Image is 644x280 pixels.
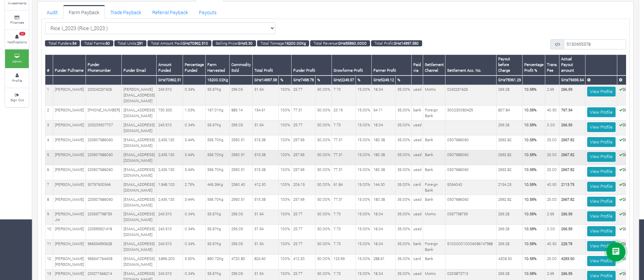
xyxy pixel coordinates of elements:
td: [EMAIL_ADDRESS][DOMAIN_NAME] [122,165,157,180]
td: [EMAIL_ADDRESS][DOMAIN_NAME] [122,150,157,165]
td: Momo [423,210,445,224]
td: [EMAIL_ADDRESS][DOMAIN_NAME] [122,224,157,239]
td: 51.54 [253,210,279,224]
td: 15.00% [356,121,372,135]
td: 2950.51 [230,135,253,150]
td: 0.00 [545,121,559,135]
td: 35.00% [396,210,412,224]
td: Bank [423,195,445,210]
td: 257.69 [292,150,316,165]
td: 0242251626 [445,85,497,106]
td: 2,435.130 [157,135,183,150]
td: 25.77 [292,121,316,135]
b: 767.34 [561,107,572,112]
td: 2.69 [545,210,559,224]
a: View Profile [587,87,616,96]
td: 2950.51 [230,150,253,165]
td: 180.38 [372,195,396,210]
td: 233557798759 [86,210,122,224]
a: Admin [5,49,29,68]
td: 100% [279,195,292,210]
a: View Profile [587,256,616,266]
td: Bank [423,165,445,180]
small: Notifications [7,40,27,44]
td: 15.00% [356,85,372,106]
td: 15.00% [356,210,372,224]
td: [PERSON_NAME] [53,195,86,210]
th: Settlement Acc. No. [445,55,497,75]
td: 77.31 [332,135,356,150]
td: 15.00% [356,150,372,165]
td: 6 [45,165,53,180]
td: ussd [412,150,423,165]
td: 3.44% [183,165,206,180]
td: 50.00% [316,180,332,195]
td: 1,948.100 [157,180,183,195]
td: 40.50 [545,180,559,195]
td: 40.50 [545,106,559,121]
td: 233507686060 [86,165,122,180]
td: [PERSON_NAME] [53,85,86,106]
th: Paid via [412,55,423,75]
td: 55.67Kg [206,224,230,239]
b: 2113.75 [561,182,574,187]
td: 50.00% [316,121,332,135]
b: GHȼ14997.580 [394,41,419,46]
td: 8 [45,195,53,210]
th: % [316,76,332,85]
small: Total Tonnage: [257,40,309,46]
td: 2692.82 [497,150,523,165]
td: [EMAIL_ADDRESS][DOMAIN_NAME] [122,121,157,135]
td: 50.00% [316,195,332,210]
td: 2,435.130 [157,150,183,165]
td: Foreign Bank [423,180,445,195]
td: 100% [279,135,292,150]
a: View Profile [587,122,616,132]
td: 35.00% [396,121,412,135]
td: 2 [45,106,53,121]
td: 885.14 [230,106,253,121]
td: card [412,180,423,195]
td: 35.00% [396,195,412,210]
td: 9 [45,210,53,224]
td: 233507686060 [86,135,122,150]
td: 2154.25 [497,180,523,195]
td: 54.11 [372,106,396,121]
td: 35.00% [396,85,412,106]
td: 0507686060 [445,165,497,180]
small: Finances [10,20,24,25]
td: 2692.82 [497,135,523,150]
td: 15.00% [356,195,372,210]
td: 556.70Kg [206,135,230,150]
td: 269.28 [497,121,523,135]
td: 295.05 [230,224,253,239]
a: View Profile [587,167,616,177]
b: Disbursed [619,87,640,92]
th: Settlement Channel [423,55,445,75]
small: Total Revenue: [310,40,370,46]
td: 51.54 [253,121,279,135]
td: [PERSON_NAME] [53,135,86,150]
td: 50767630546 [86,180,122,195]
b: 2667.82 [561,152,574,157]
td: 23.19 [332,106,356,121]
small: Investments [8,1,26,5]
td: 206.15 [292,180,316,195]
td: 55.67Kg [206,210,230,224]
td: 35.00% [396,180,412,195]
td: 100% [279,85,292,106]
td: 15.00% [356,135,372,150]
a: Audit [41,5,63,19]
td: 15.00% [356,106,372,121]
th: # [45,55,53,75]
td: [EMAIL_ADDRESS][DOMAIN_NAME] [122,135,157,150]
td: 2692.82 [497,195,523,210]
a: 62 Notifications [5,30,29,49]
td: 2.75% [183,180,206,195]
td: 100% [279,150,292,165]
th: GHȼ5249.12 [372,76,396,85]
b: Disbursed [619,107,640,112]
b: 10.58% [524,197,536,202]
td: 100% [279,106,292,121]
b: 10.58% [524,152,536,157]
